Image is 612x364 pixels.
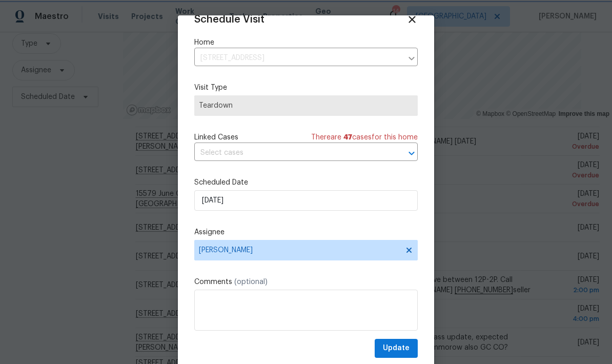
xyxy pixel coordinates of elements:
[234,278,268,286] span: (optional)
[343,134,352,141] span: 47
[311,132,418,143] span: There are case s for this home
[404,146,419,160] button: Open
[194,277,418,287] label: Comments
[194,190,418,211] input: M/D/YYYY
[194,177,418,188] label: Scheduled Date
[194,14,264,25] span: Schedule Visit
[194,83,418,93] label: Visit Type
[194,132,238,143] span: Linked Cases
[194,227,418,237] label: Assignee
[194,50,402,66] input: Enter in an address
[383,342,410,355] span: Update
[199,100,413,111] span: Teardown
[194,37,418,48] label: Home
[194,145,389,161] input: Select cases
[375,339,418,358] button: Update
[406,14,418,25] span: Close
[199,246,400,254] span: [PERSON_NAME]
